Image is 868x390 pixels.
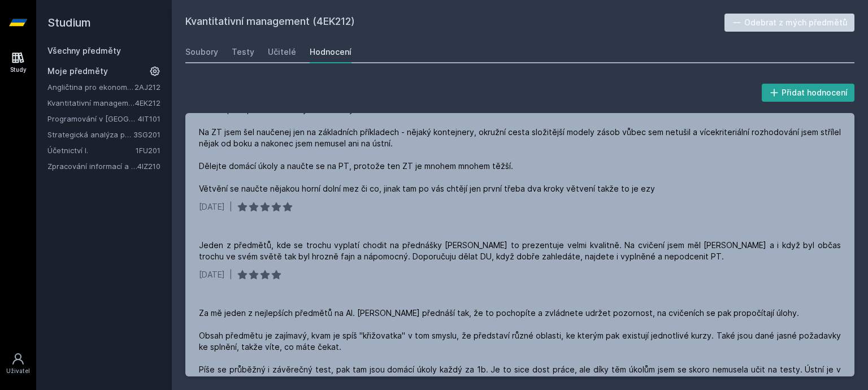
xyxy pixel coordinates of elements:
[232,41,254,63] a: Testy
[310,41,351,63] a: Hodnocení
[762,84,855,102] button: Přidat hodnocení
[133,130,160,139] a: 3SG201
[135,98,160,107] a: 4EK212
[229,201,232,213] div: |
[138,114,160,123] a: 4IT101
[232,46,254,58] div: Testy
[47,81,134,93] a: Angličtina pro ekonomická studia 2 (B2/C1)
[47,145,136,156] a: Účetnictví I.
[185,41,218,63] a: Soubory
[199,81,841,194] div: na přednáškách jsem moc pozor nedával, látku jsem celkem chápal do PT, 22 bodu - vemte si pravitk...
[2,346,34,381] a: Uživatel
[10,66,27,74] div: Study
[47,129,133,140] a: Strategická analýza pro informatiky a statistiky
[199,240,841,262] div: Jeden z předmětů, kde se trochu vyplatí chodit na přednášky [PERSON_NAME] to prezentuje velmi kva...
[724,14,855,32] button: Odebrat z mých předmětů
[2,45,34,80] a: Study
[268,41,296,63] a: Učitelé
[199,201,225,213] div: [DATE]
[47,161,137,172] a: Zpracování informací a znalostí
[136,146,160,155] a: 1FU201
[47,113,138,124] a: Programování v [GEOGRAPHIC_DATA]
[310,46,351,58] div: Hodnocení
[185,14,724,32] h2: Kvantitativní management (4EK212)
[268,46,296,58] div: Učitelé
[137,162,160,171] a: 4IZ210
[47,66,108,77] span: Moje předměty
[199,307,841,387] div: Za mě jeden z nejlepších předmětů na AI. [PERSON_NAME] přednáší tak, že to pochopíte a zvládnete ...
[185,46,218,58] div: Soubory
[6,367,30,375] div: Uživatel
[47,97,135,109] a: Kvantitativní management
[229,269,232,280] div: |
[134,83,160,92] a: 2AJ212
[199,269,225,280] div: [DATE]
[47,46,121,55] a: Všechny předměty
